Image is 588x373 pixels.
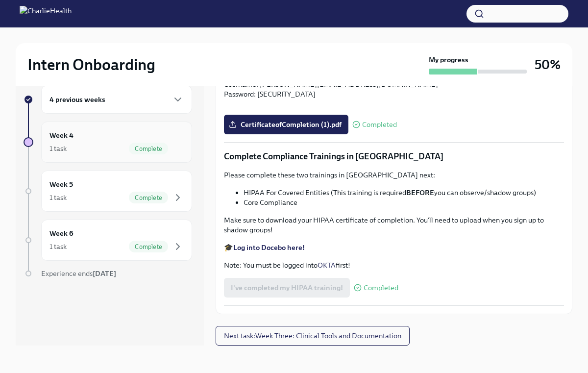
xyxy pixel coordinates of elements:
strong: [DATE] [93,269,116,278]
strong: BEFORE [406,188,434,197]
h6: Week 4 [49,130,73,141]
span: Next task : Week Three: Clinical Tools and Documentation [224,331,401,341]
a: Week 41 taskComplete [24,122,192,163]
a: OKTA [318,261,336,270]
span: Complete [129,145,168,152]
h2: Intern Onboarding [27,55,155,75]
li: Core Compliance [244,198,564,207]
div: 1 task [49,193,67,202]
p: Note: You must be logged into first! [224,260,564,270]
strong: My progress [429,55,468,65]
div: 1 task [49,242,67,251]
span: Complete [129,194,168,201]
a: Log into Docebo here! [233,243,305,252]
label: CertificateofCompletion (1).pdf [224,115,348,134]
h6: Week 5 [49,179,73,190]
a: Week 51 taskComplete [24,171,192,212]
h6: Week 6 [49,228,73,239]
span: Completed [364,284,398,292]
p: 🎓 [224,243,564,252]
li: HIPAA For Covered Entities (This training is required you can observe/shadow groups) [244,188,564,198]
div: 4 previous weeks [41,85,192,114]
p: Complete Compliance Trainings in [GEOGRAPHIC_DATA] [224,150,564,162]
span: CertificateofCompletion (1).pdf [231,120,342,129]
p: Please complete these two trainings in [GEOGRAPHIC_DATA] next: [224,170,564,180]
span: Completed [362,121,397,128]
img: CharlieHealth [20,6,72,22]
p: Make sure to download your HIPAA certificate of completion. You'll need to upload when you sign u... [224,215,564,235]
div: 1 task [49,144,67,153]
span: Experience ends [41,269,116,278]
a: Week 61 taskComplete [24,220,192,261]
h3: 50% [535,56,561,74]
h6: 4 previous weeks [49,94,105,105]
button: Next task:Week Three: Clinical Tools and Documentation [216,326,410,346]
span: Complete [129,243,168,250]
